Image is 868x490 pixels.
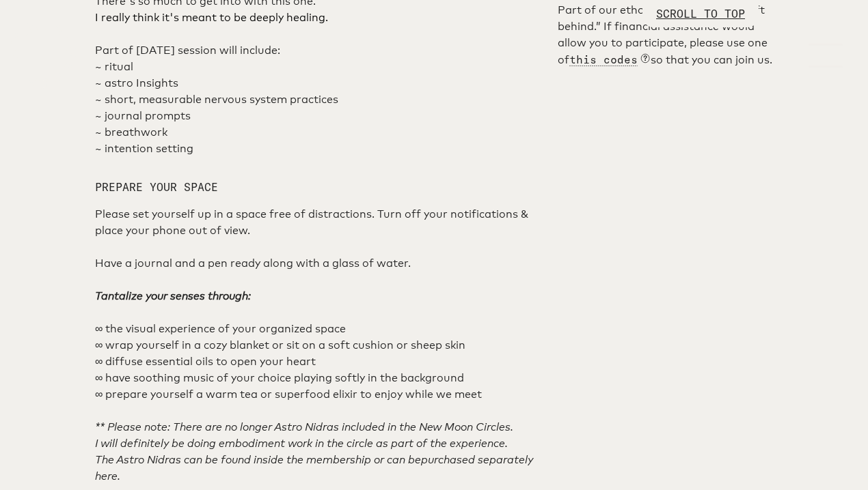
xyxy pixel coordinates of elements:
[95,42,541,59] p: Part of [DATE] session will include:
[95,124,541,141] p: ~ breathwork
[95,420,513,433] em: ** Please note: There are no longer Astro Nidras included in the New Moon Circles.
[569,53,638,66] span: this codes
[558,2,773,68] p: Part of our ethos is that “no-one is left behind.” If financial assistance would allow you to par...
[95,75,541,91] p: ~ astro Insights
[95,11,328,24] span: I really think it's meant to be deeply healing.
[95,354,541,370] p: ∞ diffuse essential oils to open your heart
[95,370,541,386] p: ∞ have soothing music of your choice playing softly in the background
[95,108,541,124] p: ~ journal prompts
[95,337,541,354] p: ∞ wrap yourself in a cozy blanket or sit on a soft cushion or sheep skin
[95,453,421,466] em: The Astro Nidras can be found inside the membership or can be
[95,255,541,272] p: Have a journal and a pen ready along with a glass of water.
[95,141,541,157] p: ~ intention setting
[656,5,745,22] p: SCROLL TO TOP
[95,289,251,302] em: Tantalize your senses through:
[95,206,541,239] p: Please set yourself up in a space free of distractions. Turn off your notifications & place your ...
[95,59,541,75] p: ~ ritual
[95,179,541,195] h2: PREPARE YOUR SPACE
[95,437,508,450] em: I will definitely be doing embodiment work in the circle as part of the experience.
[95,321,541,337] p: ∞ the visual experience of your organized space
[95,91,541,108] p: ~ short, measurable nervous system practices
[95,386,541,403] p: ∞ prepare yourself a warm tea or superfood elixir to enjoy while we meet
